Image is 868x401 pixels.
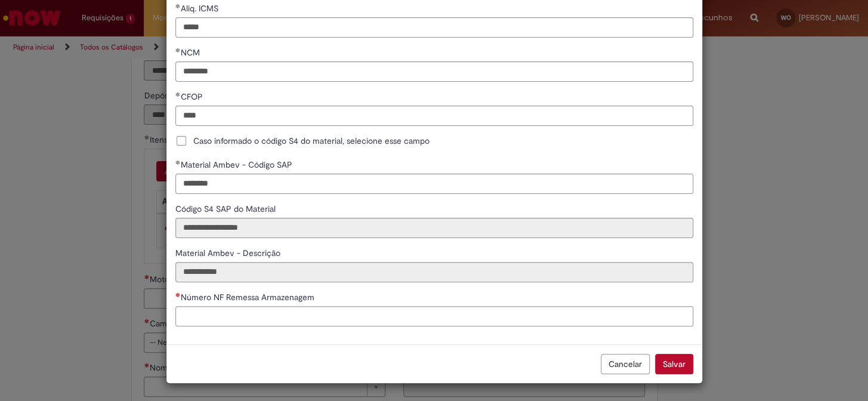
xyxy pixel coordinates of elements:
input: Material Ambev - Descrição [175,262,693,282]
span: Obrigatório Preenchido [175,160,181,165]
input: Código S4 SAP do Material [175,218,693,238]
input: NCM [175,61,693,82]
span: Somente leitura - Código S4 SAP do Material [175,203,278,214]
input: Material Ambev - Código SAP [175,174,693,194]
button: Cancelar [601,354,650,374]
span: NCM [181,47,202,58]
span: Somente leitura - Material Ambev - Código SAP [181,159,295,170]
span: CFOP [181,91,205,102]
input: Número NF Remessa Armazenagem [175,306,693,326]
span: Obrigatório Preenchido [175,92,181,97]
label: Somente leitura - Material Ambev - Descrição [175,247,283,259]
button: Salvar [655,354,693,374]
input: CFOP [175,106,693,126]
span: Necessários [175,292,181,297]
input: Aliq. ICMS [175,17,693,38]
span: Obrigatório Preenchido [175,4,181,8]
span: Obrigatório Preenchido [175,48,181,53]
span: Caso informado o código S4 do material, selecione esse campo [193,135,430,147]
span: Aliq. ICMS [181,3,221,14]
span: Somente leitura - Material Ambev - Descrição [175,248,283,258]
span: Número NF Remessa Armazenagem [181,292,317,303]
